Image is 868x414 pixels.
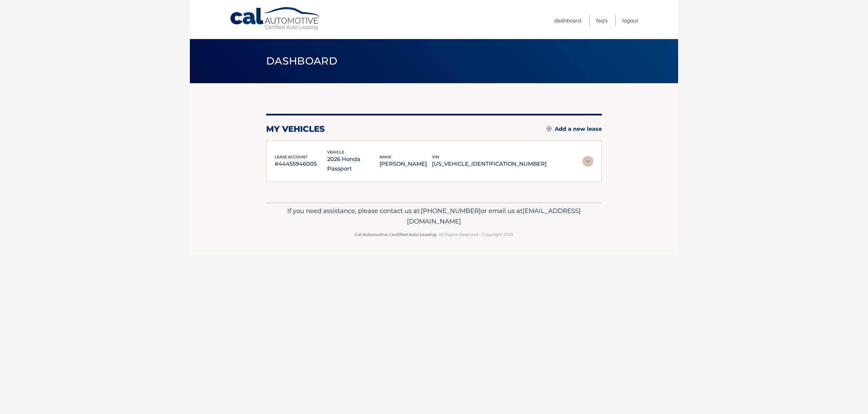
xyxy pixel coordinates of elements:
[266,55,337,67] span: Dashboard
[275,155,308,159] span: lease account
[327,150,344,155] span: vehicle
[547,126,551,131] img: add.svg
[379,155,391,159] span: name
[421,207,481,215] span: [PHONE_NUMBER]
[554,15,581,26] a: Dashboard
[432,159,547,169] p: [US_VEHICLE_IDENTIFICATION_NUMBER]
[547,126,602,132] a: Add a new lease
[355,232,436,237] strong: Cal Automotive Certified Auto Leasing
[596,15,608,26] a: FAQ's
[327,155,380,174] p: 2026 Honda Passport
[230,7,321,31] a: Cal Automotive
[379,159,432,169] p: [PERSON_NAME]
[583,156,593,167] img: accordion-rest.svg
[622,15,638,26] a: Logout
[432,155,439,159] span: vin
[271,231,597,238] p: - All Rights Reserved - Copyright 2025
[275,159,327,169] p: #44455946005
[266,124,325,134] h2: my vehicles
[271,205,597,227] p: If you need assistance, please contact us at: or email us at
